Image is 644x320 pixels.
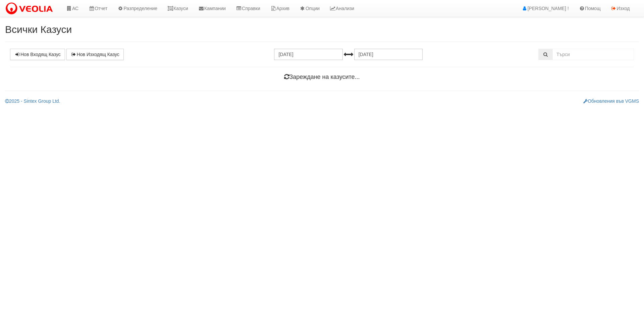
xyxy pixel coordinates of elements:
[552,49,634,60] input: Търсене по Идентификатор, Бл/Вх/Ап, Тип, Описание, Моб. Номер, Имейл, Файл, Коментар,
[583,98,639,104] a: Обновления във VGMS
[5,98,60,104] a: 2025 - Sintex Group Ltd.
[5,2,56,16] img: VeoliaLogo.png
[10,74,634,81] h4: Зареждане на казусите...
[10,49,65,60] a: Нов Входящ Казус
[5,24,639,35] h2: Всички Казуси
[66,49,124,60] a: Нов Изходящ Казус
